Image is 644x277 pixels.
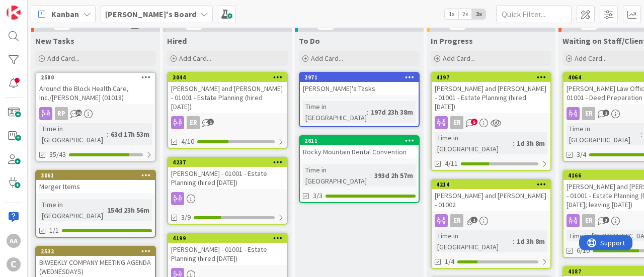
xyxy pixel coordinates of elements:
div: Merger Items [36,180,155,193]
div: Time in [GEOGRAPHIC_DATA] [435,132,513,154]
div: 63d 17h 53m [108,129,152,140]
span: New Tasks [35,36,74,46]
div: Around the Block Health Care, Inc./[PERSON_NAME] (01018) [36,82,155,104]
div: AA [7,234,21,248]
div: RP [55,107,68,120]
span: 3/3 [313,191,323,201]
div: 2971 [304,74,419,81]
span: 3x [472,9,486,19]
div: 154d 23h 56m [105,205,152,216]
div: ER [582,107,595,120]
span: 2x [458,9,472,19]
div: 2532 [41,248,155,255]
span: 35/43 [49,149,66,160]
div: 1d 3h 8m [514,138,547,149]
span: 3/4 [577,149,586,160]
div: 4197 [436,74,550,81]
div: 2532 [36,247,155,256]
div: [PERSON_NAME] and [PERSON_NAME] - 01001 - Estate Planning (hired [DATE]) [168,82,287,113]
div: Time in [GEOGRAPHIC_DATA] [567,123,641,145]
div: 4237 [168,158,287,167]
span: Add Card... [47,54,79,63]
div: 2611 [300,136,419,145]
div: Time in [GEOGRAPHIC_DATA] [303,164,370,187]
span: 1/1 [49,225,59,236]
div: 2611Rocky Mountain Dental Convention [300,136,419,158]
div: 3061 [36,171,155,180]
div: 1d 3h 8m [514,236,547,247]
span: 3/9 [181,212,191,223]
div: ER [168,116,287,129]
span: Kanban [51,8,79,20]
span: 4/10 [181,136,194,147]
div: 4199 [168,234,287,243]
div: 3044 [173,74,287,81]
span: : [513,236,514,247]
div: 2611 [304,137,419,144]
span: To Do [299,36,320,46]
span: Add Card... [575,54,607,63]
span: In Progress [431,36,473,46]
div: 393d 2h 57m [372,170,416,181]
div: 3061Merger Items [36,171,155,193]
div: C [7,257,21,271]
div: Time in [GEOGRAPHIC_DATA] [435,230,513,252]
span: Add Card... [179,54,211,63]
div: ER [187,116,200,129]
div: Time in [GEOGRAPHIC_DATA] [39,199,103,221]
div: ER [450,214,463,227]
div: 2971 [300,73,419,82]
div: [PERSON_NAME] - 01001 - Estate Planning (hired [DATE]) [168,243,287,265]
div: [PERSON_NAME] - 01001 - Estate Planning (hired [DATE]) [168,167,287,189]
input: Quick Filter... [496,5,572,23]
div: 4214 [436,181,550,188]
div: 3044[PERSON_NAME] and [PERSON_NAME] - 01001 - Estate Planning (hired [DATE]) [168,73,287,113]
div: ER [582,214,595,227]
div: 4237 [173,159,287,166]
div: 2971[PERSON_NAME]'s Tasks [300,73,419,95]
div: 4197 [432,73,550,82]
span: : [367,107,368,118]
span: 36 [75,110,82,116]
div: 2580 [36,73,155,82]
span: : [107,129,108,140]
span: 4/11 [445,158,458,169]
div: 2580 [41,74,155,81]
span: : [370,170,372,181]
div: [PERSON_NAME] and [PERSON_NAME] - 01002 [432,189,550,211]
div: Time in [GEOGRAPHIC_DATA] [303,101,367,123]
span: : [641,129,642,140]
div: 4199 [173,235,287,242]
img: Visit kanbanzone.com [7,6,21,20]
div: 4214[PERSON_NAME] and [PERSON_NAME] - 01002 [432,180,550,211]
span: 1x [445,9,458,19]
span: : [103,205,105,216]
span: 6/10 [577,245,590,256]
span: 5 [471,119,477,125]
span: Support [21,2,46,14]
span: 1 [207,119,214,125]
span: 1/4 [445,256,454,267]
div: 197d 23h 38m [368,107,416,118]
span: : [513,138,514,149]
div: RP [36,107,155,120]
div: 4237[PERSON_NAME] - 01001 - Estate Planning (hired [DATE]) [168,158,287,189]
div: Time in [GEOGRAPHIC_DATA] [39,123,107,145]
b: [PERSON_NAME]'s Board [105,9,196,19]
span: Add Card... [443,54,475,63]
div: 4197[PERSON_NAME] and [PERSON_NAME] - 01001 - Estate Planning (hired [DATE]) [432,73,550,113]
div: 2580Around the Block Health Care, Inc./[PERSON_NAME] (01018) [36,73,155,104]
span: Hired [167,36,187,46]
div: [PERSON_NAME] and [PERSON_NAME] - 01001 - Estate Planning (hired [DATE]) [432,82,550,113]
div: 3044 [168,73,287,82]
span: Add Card... [311,54,343,63]
div: 4199[PERSON_NAME] - 01001 - Estate Planning (hired [DATE]) [168,234,287,265]
span: 3 [603,217,609,223]
span: 1 [471,217,477,223]
div: 3061 [41,172,155,179]
div: ER [432,214,550,227]
div: 4214 [432,180,550,189]
div: ER [432,116,550,129]
span: 2 [603,110,609,116]
div: [PERSON_NAME]'s Tasks [300,82,419,95]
